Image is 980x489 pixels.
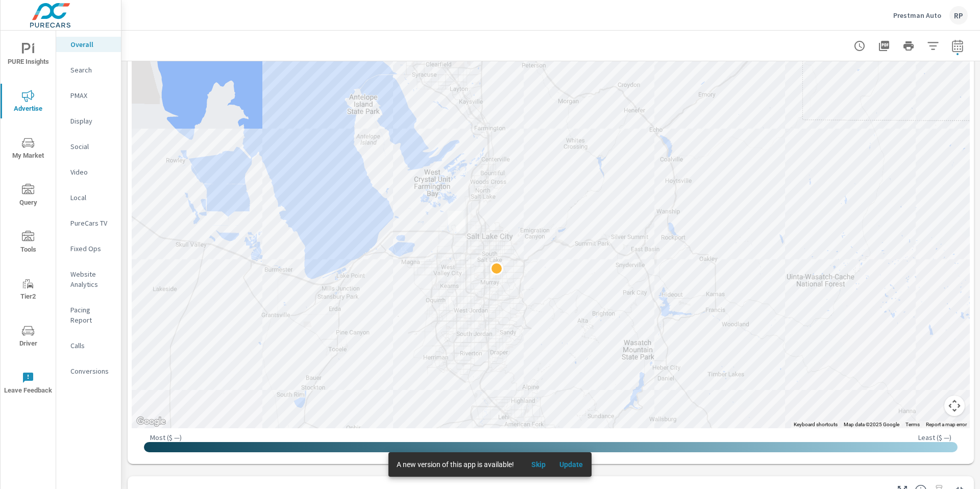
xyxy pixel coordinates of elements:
[555,456,587,473] button: Update
[1,31,56,406] div: nav menu
[918,433,951,442] p: Least ( $ — )
[923,36,943,56] button: Apply Filters
[559,460,583,469] span: Update
[70,218,113,228] p: PureCars TV
[893,11,941,20] p: Prestman Auto
[4,372,53,397] span: Leave Feedback
[905,422,920,427] a: Terms (opens in new tab)
[70,269,113,289] p: Website Analytics
[70,192,113,203] p: Local
[56,139,121,154] div: Social
[70,243,113,254] p: Fixed Ops
[56,190,121,205] div: Local
[4,43,53,68] span: PURE Insights
[56,302,121,328] div: Pacing Report
[4,90,53,115] span: Advertise
[56,164,121,180] div: Video
[70,340,113,351] p: Calls
[70,39,113,50] p: Overall
[526,460,551,469] span: Skip
[70,305,113,325] p: Pacing Report
[70,116,113,126] p: Display
[926,422,967,427] a: Report a map error
[4,278,53,303] span: Tier2
[70,65,113,75] p: Search
[949,6,968,25] div: RP
[794,421,838,428] button: Keyboard shortcuts
[134,415,168,428] img: Google
[70,141,113,152] p: Social
[56,241,121,256] div: Fixed Ops
[874,36,894,56] button: "Export Report to PDF"
[56,62,121,78] div: Search
[134,415,168,428] a: Open this area in Google Maps (opens a new window)
[4,231,53,256] span: Tools
[70,90,113,101] p: PMAX
[4,184,53,209] span: Query
[397,460,514,469] span: A new version of this app is available!
[522,456,555,473] button: Skip
[70,167,113,177] p: Video
[56,266,121,292] div: Website Analytics
[844,422,899,427] span: Map data ©2025 Google
[56,113,121,129] div: Display
[898,36,919,56] button: Print Report
[56,215,121,231] div: PureCars TV
[56,363,121,379] div: Conversions
[4,137,53,162] span: My Market
[70,366,113,376] p: Conversions
[56,88,121,103] div: PMAX
[944,396,965,416] button: Map camera controls
[150,433,182,442] p: Most ( $ — )
[56,37,121,52] div: Overall
[947,36,968,56] button: Select Date Range
[4,325,53,350] span: Driver
[56,338,121,353] div: Calls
